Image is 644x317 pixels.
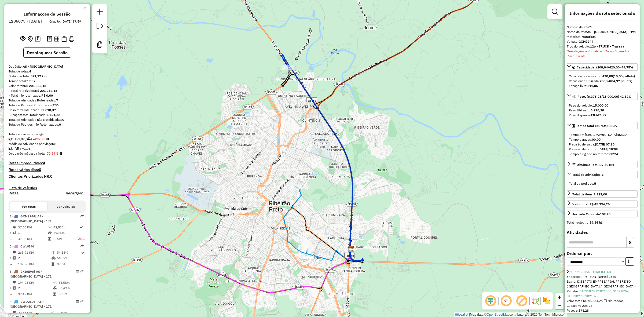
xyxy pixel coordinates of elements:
strong: 1,75 [24,147,31,151]
div: Distância Total: [572,162,614,167]
a: Exportar sessão [94,21,105,33]
i: Meta Caixas/viagem: 326,50 Diferença: -28,55 [46,137,49,141]
button: Imprimir Rotas [68,35,75,43]
i: Total de Atividades [13,256,16,260]
span: Total de atividades: [572,173,603,177]
strong: 0 [59,122,61,126]
div: Tempo paradas: [569,137,635,142]
td: / [10,285,12,291]
td: 265,91 KM [18,250,51,255]
i: Distância Total [13,251,16,254]
span: Ocultar deslocamento [484,294,497,307]
div: Previsão de saída: [569,142,635,147]
h4: Lista de veículos [9,186,86,190]
span: 4 - [10,300,52,308]
div: Total de caixas por viagem: [9,132,86,137]
div: Capacidade Utilizada: [569,79,635,83]
a: Exibir filtros [550,6,560,17]
strong: 1.232,00 [594,192,607,196]
span: BXI0B96 [20,269,34,274]
strong: 211,06 [587,84,598,88]
button: Exibir sessão original [19,35,27,43]
div: - Total roteirizado: [9,88,86,93]
td: = [10,292,12,297]
strong: 1 [602,173,603,177]
div: Total de itens: [572,192,607,197]
strong: 59,54 hL [590,220,602,224]
h4: Recargas: 1 [66,191,86,195]
em: Rota exportada [80,245,84,248]
div: Número da rota: [567,25,638,30]
em: Rota exportada [80,270,84,273]
i: % de utilização do peso [53,281,57,284]
div: Valor total: R$ 45.334,26 [567,298,638,303]
a: Jornada Motorista: 09:20 [567,210,638,217]
td: 2 [18,285,53,291]
div: Valor total: [9,83,86,88]
span: Exibir rótulo [515,294,528,307]
i: % de utilização da cubagem [53,286,57,290]
div: Tipo do veículo: [567,44,638,49]
button: Centralizar mapa no depósito ou ponto de apoio [27,35,34,43]
div: Capacidade do veículo: [569,74,635,79]
a: Total de itens:1.232,00 [567,190,638,198]
td: 2 [18,255,51,261]
td: 22,83 KM [18,310,51,315]
a: 01021878, 01021880, 01021876, 01021877, 01021879 [567,289,629,298]
div: - Total não roteirizado: [9,93,86,98]
td: 1 [18,230,48,235]
div: Peso disponível: [569,113,635,118]
div: Média de Atividades por viagem: [9,141,86,146]
td: 07:01 [57,261,81,267]
div: Total de Atividades não Roteirizadas: [9,117,86,122]
strong: [DATE] 07:30 [595,142,614,146]
span: BWO2606 [20,300,35,304]
i: % de utilização do peso [51,311,55,314]
td: 65,58% [58,280,84,285]
div: Orientações automáticas: Mapas Sugeridos: Placa-Cliente [567,49,638,59]
em: Opções [76,245,79,248]
strong: 4 [29,69,31,73]
td: 37,60 KM [18,225,48,230]
td: ANS [78,236,85,242]
i: Distância Total [13,226,16,229]
div: Total de Pedidos Roteirizados: [9,103,86,108]
span: Peso: 6.378,28 [567,308,589,312]
strong: 6.378,28 [591,108,604,112]
em: Opções [76,270,79,273]
label: Ordenar por: [567,250,638,257]
div: Tempo em [GEOGRAPHIC_DATA]: [569,132,635,137]
span: 2 - [10,244,34,248]
strong: R$ 201.362,18 [24,84,46,88]
em: Opções [76,300,79,303]
h4: Informações da Sessão [24,12,71,17]
td: 37,60 KM [18,236,48,242]
strong: 0 [62,118,64,122]
span: Cubagem: 208,94 [567,304,592,308]
em: Opções [76,214,79,218]
strong: 12p - TRUCK - Traseira [590,44,624,48]
a: Leaflet [455,313,468,316]
button: Visualizar relatório de Roteirização [53,35,60,42]
button: Visualizar Romaneio [60,35,68,43]
span: Exibir todos [604,299,624,303]
i: Distância Total [13,281,16,284]
div: Peso total roteirizado: [9,108,86,112]
div: Total hectolitro: [567,220,638,225]
strong: 0 [39,167,41,172]
td: 83,49% [58,285,84,291]
div: Endereço: [PERSON_NAME] 2355 [567,274,638,279]
a: 1 - 17129495 - MIALICH CD [570,270,611,274]
em: Rota exportada [80,214,84,218]
strong: 420,00 [602,74,613,78]
strong: 1 [590,25,592,29]
a: Zoom in [555,293,563,301]
img: Fluxo de ruas [531,297,539,305]
strong: 8.621,72 [593,113,606,117]
strong: 1.191,82 [47,113,60,117]
strong: (04,97 pallets) [610,79,632,83]
i: Total de Atividades [13,286,16,290]
td: = [10,261,12,267]
div: Total de rotas: [9,69,86,74]
span: Peso do veículo: [569,103,608,107]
